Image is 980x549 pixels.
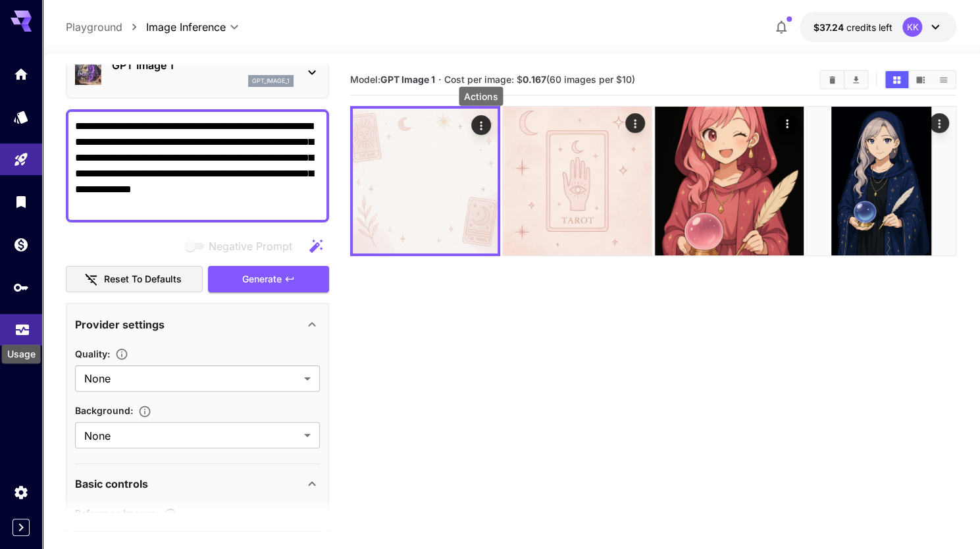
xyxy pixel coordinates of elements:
[909,71,932,88] button: Show images in video view
[208,266,329,293] button: Generate
[459,87,503,106] div: Actions
[75,405,133,416] span: Background :
[844,71,867,88] button: Download All
[75,317,165,332] p: Provider settings
[84,428,299,444] span: None
[13,194,29,210] div: Library
[13,236,29,253] div: Wallet
[353,109,498,253] img: 9k=
[813,20,892,34] div: $37.23582
[2,344,41,363] div: Usage
[380,74,435,85] b: GPT Image 1
[75,52,320,92] div: GPT Image 1gpt_image_1
[471,115,491,135] div: Actions
[75,476,148,492] p: Basic controls
[813,22,846,33] span: $37.24
[807,107,956,255] img: 9k=
[884,70,956,90] div: Show images in grid viewShow images in video viewShow images in list view
[66,19,122,35] a: Playground
[655,107,804,255] img: Z
[444,74,635,85] span: Cost per image: $ (60 images per $10)
[182,238,303,254] span: Negative prompts are not compatible with the selected model.
[75,468,320,500] div: Basic controls
[84,371,299,386] span: None
[821,71,844,88] button: Clear Images
[929,113,949,133] div: Actions
[625,113,645,133] div: Actions
[932,71,955,88] button: Show images in list view
[846,22,892,33] span: credits left
[66,19,146,35] nav: breadcrumb
[777,113,797,133] div: Actions
[503,107,652,255] img: 9k=
[75,348,110,359] span: Quality :
[523,74,546,85] b: 0.167
[13,279,29,296] div: API Keys
[209,238,292,254] span: Negative Prompt
[350,74,435,85] span: Model:
[242,271,282,288] span: Generate
[252,76,290,86] p: gpt_image_1
[112,57,294,73] p: GPT Image 1
[885,71,908,88] button: Show images in grid view
[800,12,956,42] button: $37.23582KK
[75,309,320,340] div: Provider settings
[438,72,441,88] p: ·
[13,151,29,168] div: Playground
[13,109,29,125] div: Models
[13,66,29,82] div: Home
[819,70,869,90] div: Clear ImagesDownload All
[146,19,226,35] span: Image Inference
[13,519,30,536] button: Expand sidebar
[13,484,29,500] div: Settings
[14,317,30,334] div: Usage
[902,17,922,37] div: KK
[66,266,203,293] button: Reset to defaults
